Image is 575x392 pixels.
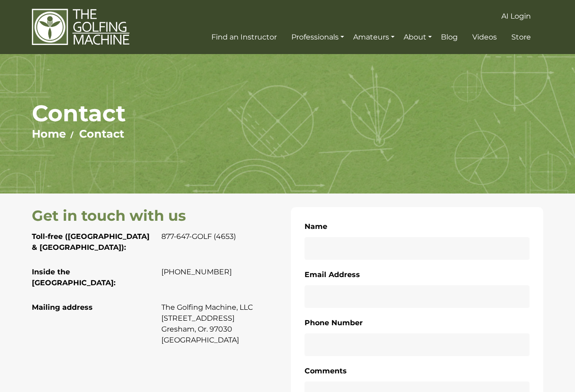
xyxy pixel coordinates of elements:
[305,317,363,329] label: Phone Number
[209,29,279,45] a: Find an Instructor
[401,29,434,45] a: About
[32,207,284,224] h2: Get in touch with us
[32,268,115,287] strong: Inside the [GEOGRAPHIC_DATA]:
[439,29,460,45] a: Blog
[441,33,458,41] span: Blog
[32,127,66,140] a: Home
[211,33,277,41] span: Find an Instructor
[161,231,284,242] p: 877-647-GOLF (4653)
[470,29,499,45] a: Videos
[161,302,284,346] p: The Golfing Machine, LLC [STREET_ADDRESS] Gresham, Or. 97030 [GEOGRAPHIC_DATA]
[499,8,533,25] a: AI Login
[509,29,533,45] a: Store
[305,269,360,281] label: Email Address
[32,232,150,252] strong: Toll-free ([GEOGRAPHIC_DATA] & [GEOGRAPHIC_DATA]):
[305,221,327,233] label: Name
[32,303,93,312] strong: Mailing address
[305,365,347,377] label: Comments
[161,267,284,278] p: [PHONE_NUMBER]
[79,127,124,140] a: Contact
[32,99,543,127] h1: Contact
[32,8,130,46] img: The Golfing Machine
[289,29,346,45] a: Professionals
[511,33,531,41] span: Store
[472,33,497,41] span: Videos
[351,29,397,45] a: Amateurs
[501,12,531,20] span: AI Login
